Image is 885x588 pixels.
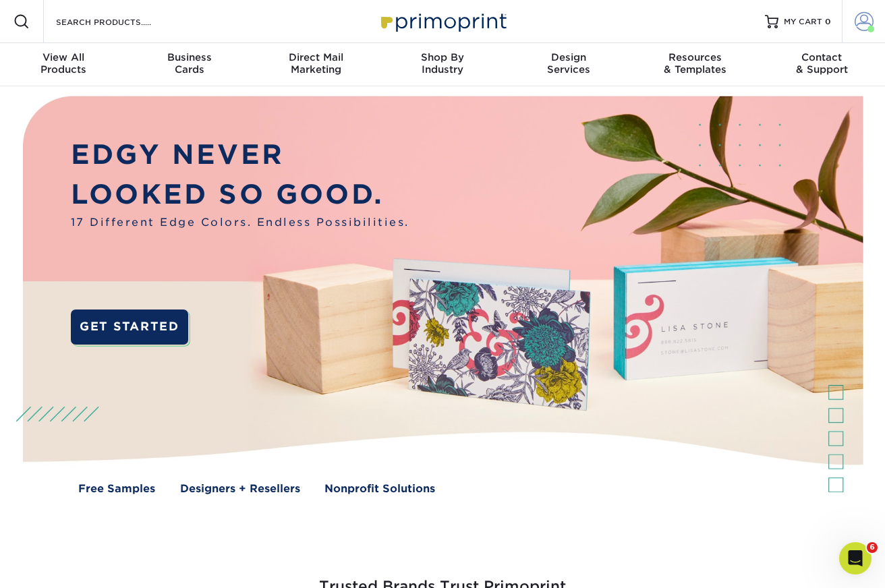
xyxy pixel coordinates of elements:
[253,43,379,86] a: Direct MailMarketing
[632,43,758,86] a: Resources& Templates
[126,51,252,63] span: Business
[759,51,885,76] div: & Support
[379,43,505,86] a: Shop ByIndustry
[71,214,409,231] span: 17 Different Edge Colors. Endless Possibilities.
[759,43,885,86] a: Contact& Support
[324,481,435,497] a: Nonprofit Solutions
[506,51,632,63] span: Design
[253,51,379,76] div: Marketing
[839,542,872,575] iframe: Intercom live chat
[632,51,758,63] span: Resources
[180,481,300,497] a: Designers + Resellers
[253,51,379,63] span: Direct Mail
[759,51,885,63] span: Contact
[55,13,186,30] input: SEARCH PRODUCTS.....
[78,481,155,497] a: Free Samples
[867,542,878,553] span: 6
[506,43,632,86] a: DesignServices
[126,51,252,76] div: Cards
[126,43,252,86] a: BusinessCards
[71,174,409,214] p: LOOKED SO GOOD.
[632,51,758,76] div: & Templates
[71,134,409,174] p: EDGY NEVER
[375,7,510,36] img: Primoprint
[379,51,505,76] div: Industry
[825,17,831,26] span: 0
[784,16,822,28] span: MY CART
[506,51,632,76] div: Services
[71,310,188,345] a: GET STARTED
[379,51,505,63] span: Shop By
